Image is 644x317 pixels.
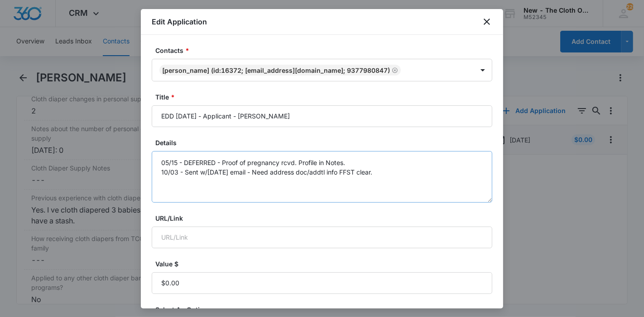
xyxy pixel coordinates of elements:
[162,66,390,74] div: [PERSON_NAME] (ID:16372; [EMAIL_ADDRESS][DOMAIN_NAME]; 9377980847)
[481,16,492,27] button: close
[155,305,496,314] label: Select An Option
[390,67,398,73] div: Remove Jessika Taylor (ID:16372; peachyprincess12@gmail.com; 9377980847)
[152,272,492,294] input: Value $
[152,105,492,127] input: Title
[152,227,492,248] input: URL/Link
[155,213,496,223] label: URL/Link
[155,46,496,55] label: Contacts
[155,92,496,102] label: Title
[152,16,207,27] h1: Edit Application
[155,259,496,269] label: Value $
[155,138,496,147] label: Details
[152,151,492,203] textarea: 05/15 - DEFERRED - Proof of pregnancy rcvd. Profile in Notes. 10/03 - Sent w/[DATE] email - Need ...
